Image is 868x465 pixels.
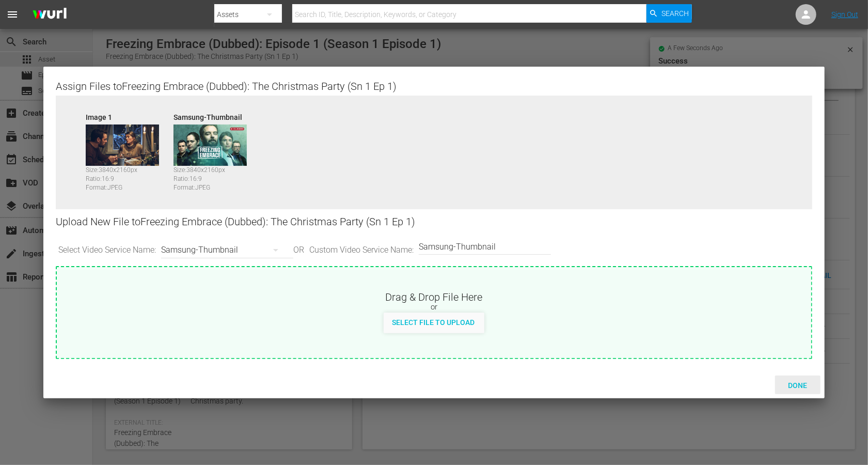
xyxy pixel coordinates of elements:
span: Done [780,381,815,390]
img: 192276879-0.jpeg [86,125,159,166]
div: Upload New File to Freezing Embrace (Dubbed): The Christmas Party (Sn 1 Ep 1) [56,209,812,235]
span: Search [661,4,689,23]
button: Done [775,376,820,394]
span: Select Video Service Name: [56,244,159,256]
span: Custom Video Service Name: [307,244,416,256]
button: Search [646,4,692,23]
div: Image 1 [86,112,168,119]
div: Drag & Drop File Here [57,290,811,302]
div: Size: 3840 x 2160 px Ratio: 16:9 Format: JPEG [173,166,256,188]
span: Select File to Upload [384,318,483,327]
a: Sign Out [831,10,858,19]
span: OR [291,244,307,256]
div: Assign Files to Freezing Embrace (Dubbed): The Christmas Party (Sn 1 Ep 1) [56,79,812,91]
div: Samsung-Thumbnail [161,236,288,265]
div: Size: 3840 x 2160 px Ratio: 16:9 Format: JPEG [86,166,168,188]
img: ans4CAIJ8jUAAAAAAAAAAAAAAAAAAAAAAAAgQb4GAAAAAAAAAAAAAAAAAAAAAAAAJMjXAAAAAAAAAAAAAAAAAAAAAAAAgAT5G... [25,3,74,27]
img: 192276879-Samsung-Thumbnail_v1.jpg [173,125,247,166]
div: Samsung-Thumbnail [173,112,256,119]
button: Select File to Upload [384,313,483,331]
span: menu [6,8,19,21]
div: or [57,302,811,313]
